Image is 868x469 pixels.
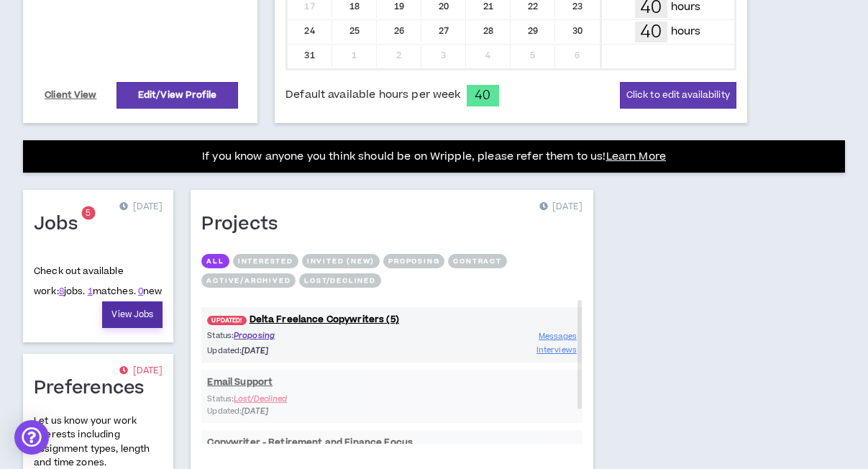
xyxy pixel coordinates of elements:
span: Default available hours per week [285,87,460,103]
p: [DATE] [119,200,163,214]
button: Click to edit availability [620,82,736,109]
i: [DATE] [242,345,268,356]
a: Messages [539,329,577,343]
p: Check out available work: [34,265,163,298]
span: matches. [88,285,136,298]
span: Messages [539,331,577,342]
span: Interviews [536,345,577,355]
button: Lost/Declined [299,273,380,288]
p: Updated: [207,345,392,357]
button: Proposing [383,254,444,268]
button: Contract [448,254,506,268]
div: Open Intercom Messenger [14,420,49,455]
a: 0 [138,285,143,298]
p: [DATE] [119,364,163,378]
p: [DATE] [539,200,583,214]
p: If you know anyone you think should be on Wripple, please refer them to us! [202,148,666,165]
button: Invited (new) [302,254,380,268]
a: Edit/View Profile [117,82,238,109]
a: UPDATED!Delta Freelance Copywriters (5) [201,313,583,327]
a: Client View [42,83,99,108]
span: 5 [86,207,91,219]
span: new [138,285,163,298]
p: Status: [207,329,392,342]
a: 1 [88,285,93,298]
span: Proposing [234,330,275,341]
a: Interviews [536,343,577,357]
a: Learn More [606,149,666,164]
a: View Jobs [102,301,163,328]
span: jobs. [59,285,86,298]
button: All [201,254,229,268]
button: Interested [233,254,298,268]
h1: Jobs [34,213,88,236]
a: 8 [59,285,64,298]
p: hours [671,24,701,40]
h1: Preferences [34,377,155,400]
button: Active/Archived [201,273,296,288]
span: UPDATED! [207,316,246,325]
h1: Projects [201,213,288,236]
sup: 5 [81,206,95,220]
